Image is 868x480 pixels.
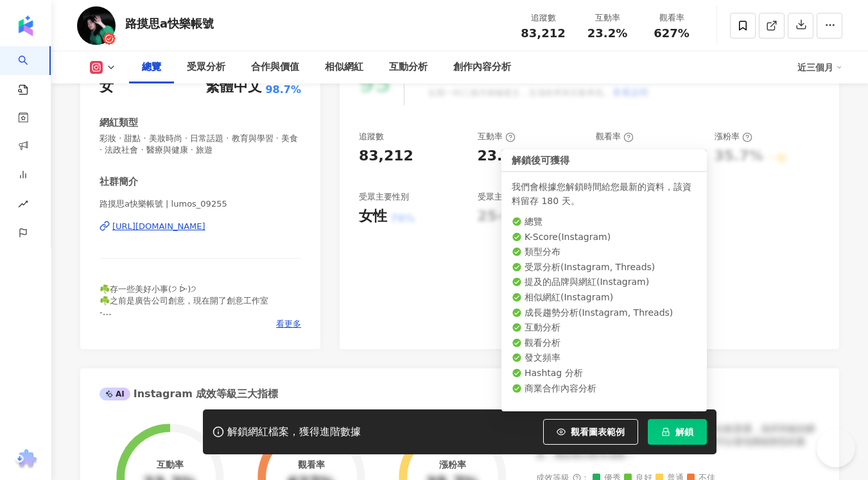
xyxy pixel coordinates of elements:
span: 83,212 [521,26,565,40]
span: 看更多 [276,318,301,330]
li: 類型分布 [512,246,697,259]
li: 觀看分析 [512,337,697,350]
div: 我們會根據您解鎖時間給您最新的資料，該資料留存 180 天。 [512,180,697,208]
span: 627% [654,27,690,40]
div: 繁體中文 [205,77,262,97]
div: AI [100,388,130,400]
a: search [18,46,44,96]
div: 女 [100,77,114,97]
div: 漲粉率 [439,459,466,470]
div: 互動分析 [389,60,428,75]
div: 解鎖後可獲得 [501,150,707,172]
div: 女性 [359,207,387,227]
span: 彩妝 · 甜點 · 美妝時尚 · 日常話題 · 教育與學習 · 美食 · 法政社會 · 醫療與健康 · 旅遊 [100,133,301,156]
div: 解鎖網紅檔案，獲得進階數據 [227,425,361,439]
li: 互動分析 [512,321,697,334]
span: 98.7% [265,83,301,97]
div: 受眾主要年齡 [478,191,528,203]
div: 互動率 [157,459,184,470]
li: K-Score ( Instagram ) [512,230,697,243]
div: 互動率 [478,131,516,142]
button: 觀看圖表範例 [543,419,638,445]
div: 社群簡介 [100,175,138,189]
span: 觀看圖表範例 [571,427,625,437]
li: 總覽 [512,216,697,228]
div: 83,212 [359,146,413,166]
span: lock [661,427,670,436]
li: 相似網紅 ( Instagram ) [512,291,697,304]
img: logo icon [15,15,36,36]
div: 追蹤數 [519,12,568,24]
li: 發文頻率 [512,352,697,364]
div: 觀看率 [298,459,325,470]
div: 合作與價值 [251,60,299,75]
div: 漲粉率 [715,131,752,142]
div: 受眾主要性別 [359,191,409,203]
div: [URL][DOMAIN_NAME] [112,221,205,232]
li: 提及的品牌與網紅 ( Instagram ) [512,276,697,289]
li: 成長趨勢分析 ( Instagram, Threads ) [512,306,697,319]
div: Instagram 成效等級三大指標 [100,387,278,401]
li: 商業合作內容分析 [512,382,697,395]
div: 追蹤數 [359,131,384,142]
span: 解鎖 [675,427,693,437]
li: 受眾分析 ( Instagram, Threads ) [512,261,697,274]
li: Hashtag 分析 [512,367,697,380]
div: 創作內容分析 [453,60,511,75]
span: 23.2% [587,27,627,40]
div: 受眾分析 [187,60,225,75]
div: 627% [596,146,639,166]
span: rise [18,191,28,220]
div: 互動率 [583,12,632,24]
div: 23.2% [478,146,526,166]
img: KOL Avatar [77,6,116,45]
img: chrome extension [13,449,39,470]
div: 網紅類型 [100,116,138,130]
div: 觀看率 [596,131,634,142]
div: 觀看率 [647,12,696,24]
a: [URL][DOMAIN_NAME] [100,221,301,232]
div: 總覽 [142,60,161,75]
span: ☘️存一些美好小事(੭ ᐕ)੭ ☘️之前是廣告公司創意，現在開了創意工作室 - 合作請找經紀人塔塔📮[DOMAIN_NAME][EMAIL_ADDRESS][DOMAIN_NAME] [100,284,268,341]
div: 相似網紅 [325,60,363,75]
div: 近三個月 [797,57,842,78]
div: 路摸思a快樂帳號 [125,15,214,31]
span: 路摸思a快樂帳號 | lumos_09255 [100,198,301,210]
button: 解鎖 [648,419,707,445]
